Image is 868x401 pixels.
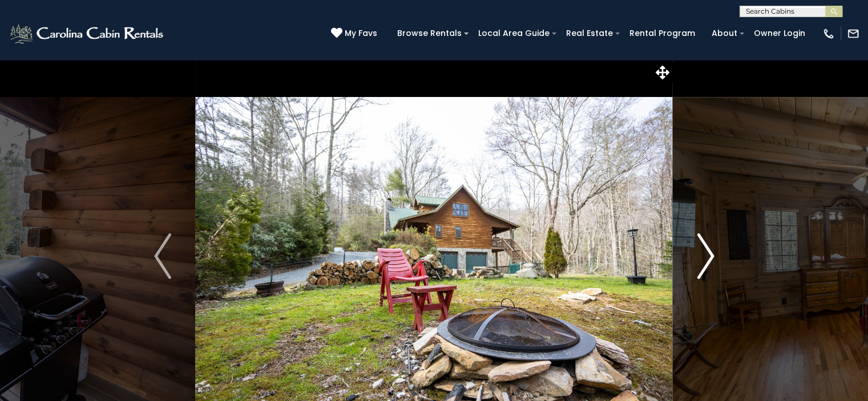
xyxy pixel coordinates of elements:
a: Rental Program [624,25,701,42]
a: Local Area Guide [473,25,555,42]
a: Browse Rentals [391,25,467,42]
a: Real Estate [560,25,619,42]
a: Owner Login [748,25,811,42]
img: phone-regular-white.png [822,27,835,40]
a: About [706,25,743,42]
span: My Favs [345,27,377,39]
img: White-1-2.png [9,22,167,45]
a: My Favs [331,27,380,40]
img: arrow [697,233,714,279]
img: mail-regular-white.png [847,27,859,40]
img: arrow [154,233,171,279]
